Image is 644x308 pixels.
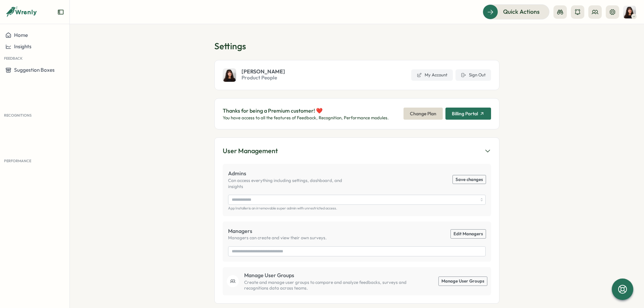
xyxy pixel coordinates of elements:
[469,72,486,78] span: Sign Out
[223,115,389,121] p: You have access to all the features of Feedback, Recognition, Performance modules.
[228,169,357,178] p: Admins
[14,43,32,50] span: Insights
[244,271,416,280] p: Manage User Groups
[228,235,327,241] p: Managers can create and view their own surveys.
[244,280,416,291] p: Create and manage user groups to compare and analyze feedbacks, surveys and recognitions data acr...
[228,227,327,235] p: Managers
[223,68,236,82] img: Kelly Rosa
[57,9,64,15] button: Expand sidebar
[214,40,499,52] h1: Settings
[241,74,285,81] span: Product People
[241,69,285,74] span: [PERSON_NAME]
[425,72,447,78] span: My Account
[14,67,55,73] span: Suggestion Boxes
[453,175,486,184] button: Save changes
[228,206,486,210] p: App Installer is an irremovable super admin with unrestricted access.
[228,178,357,189] p: Can access everything including settings, dashboard, and insights
[404,108,443,120] button: Change Plan
[223,146,278,156] div: User Management
[445,108,491,120] button: Billing Portal
[623,6,636,18] img: Kelly Rosa
[14,32,28,38] span: Home
[410,108,436,119] span: Change Plan
[411,69,453,81] a: My Account
[483,4,549,19] button: Quick Actions
[451,230,486,238] a: Edit Managers
[439,277,487,286] a: Manage User Groups
[455,69,491,81] button: Sign Out
[503,7,540,16] span: Quick Actions
[223,146,491,156] button: User Management
[223,107,389,115] p: Thanks for being a Premium customer! ❤️
[452,111,478,116] span: Billing Portal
